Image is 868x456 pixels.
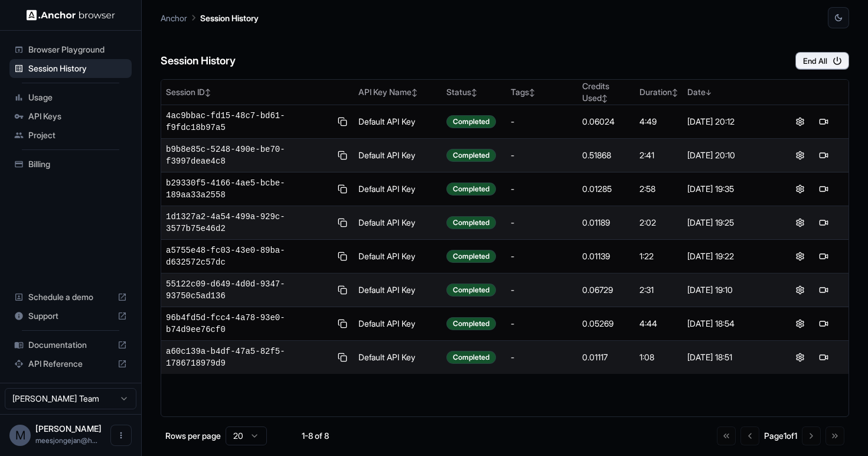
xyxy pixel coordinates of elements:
div: 0.51868 [582,149,630,161]
div: Completed [446,284,496,297]
span: 96b4fd5d-fcc4-4a78-93e0-b74d9ee76cf0 [166,312,331,336]
span: b9b8e85c-5248-490e-be70-f3997deae4c8 [166,144,331,167]
div: 0.01189 [582,217,630,229]
div: 1:22 [639,250,678,262]
span: Session History [28,63,127,74]
span: ↕ [529,88,535,97]
div: API Reference [9,354,132,373]
div: Session ID [166,86,349,98]
div: - [511,149,573,161]
span: meesjongejan@hotmail.com [35,436,97,445]
div: Project [9,126,132,145]
div: 2:02 [639,217,678,229]
p: Rows per page [165,430,221,442]
div: Tags [511,86,573,98]
div: Duration [639,86,678,98]
span: ↓ [706,88,712,97]
div: Credits Used [582,80,630,104]
div: - [511,351,573,363]
div: [DATE] 20:10 [687,149,771,161]
td: Default API Key [354,240,442,273]
div: Completed [446,149,496,162]
span: ↕ [471,88,477,97]
div: - [511,116,573,128]
div: Completed [446,183,496,196]
span: Schedule a demo [28,291,113,303]
td: Default API Key [354,172,442,206]
div: [DATE] 18:54 [687,318,771,330]
div: Completed [446,351,496,364]
button: Open menu [110,425,132,446]
td: Default API Key [354,206,442,240]
div: 0.05269 [582,318,630,330]
span: ↕ [672,88,678,97]
div: 4:49 [639,116,678,128]
td: Default API Key [354,139,442,172]
div: Billing [9,155,132,174]
div: Completed [446,216,496,229]
span: API Reference [28,358,113,370]
div: Completed [446,250,496,263]
div: Page 1 of 1 [764,430,797,442]
div: 1-8 of 8 [286,430,345,442]
nav: breadcrumb [161,11,259,24]
div: 2:58 [639,183,678,195]
div: API Key Name [358,86,437,98]
div: 2:41 [639,149,678,161]
div: - [511,183,573,195]
span: Mees Jongejan [35,424,102,434]
span: API Keys [28,110,127,122]
div: 1:08 [639,351,678,363]
div: [DATE] 18:51 [687,351,771,363]
div: - [511,217,573,229]
div: - [511,284,573,296]
span: a5755e48-fc03-43e0-89ba-d632572c57dc [166,245,331,268]
div: M [9,425,31,446]
div: 0.01117 [582,351,630,363]
span: Browser Playground [28,44,127,56]
button: End All [795,52,849,70]
td: Default API Key [354,273,442,307]
div: 4:44 [639,318,678,330]
div: Session History [9,59,132,78]
div: Date [687,86,771,98]
div: - [511,318,573,330]
td: Default API Key [354,307,442,341]
div: 0.01285 [582,183,630,195]
span: 1d1327a2-4a54-499a-929c-3577b75e46d2 [166,211,331,234]
p: Session History [200,12,259,24]
div: - [511,250,573,262]
div: Completed [446,317,496,330]
div: Status [446,86,501,98]
div: Documentation [9,336,132,354]
div: API Keys [9,107,132,126]
div: [DATE] 20:12 [687,116,771,128]
span: ↕ [602,94,608,103]
span: b29330f5-4166-4ae5-bcbe-189aa33a2558 [166,177,331,201]
div: Support [9,307,132,325]
span: Project [28,129,127,141]
div: [DATE] 19:10 [687,284,771,296]
td: Default API Key [354,105,442,139]
span: a60c139a-b4df-47a5-82f5-1786718979d9 [166,346,331,369]
div: [DATE] 19:25 [687,217,771,229]
div: 0.06729 [582,284,630,296]
div: [DATE] 19:35 [687,183,771,195]
td: Default API Key [354,341,442,374]
div: 2:31 [639,284,678,296]
div: Schedule a demo [9,288,132,307]
div: Completed [446,115,496,128]
div: 0.01139 [582,250,630,262]
span: 4ac9bbac-fd15-48c7-bd61-f9fdc18b97a5 [166,110,331,133]
span: ↕ [205,88,211,97]
img: Anchor Logo [27,9,115,21]
span: ↕ [412,88,417,97]
h6: Session History [161,53,236,70]
span: 55122c09-d649-4d0d-9347-93750c5ad136 [166,278,331,302]
div: Usage [9,88,132,107]
div: 0.06024 [582,116,630,128]
span: Billing [28,158,127,170]
div: [DATE] 19:22 [687,250,771,262]
div: Browser Playground [9,40,132,59]
span: Support [28,310,113,322]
